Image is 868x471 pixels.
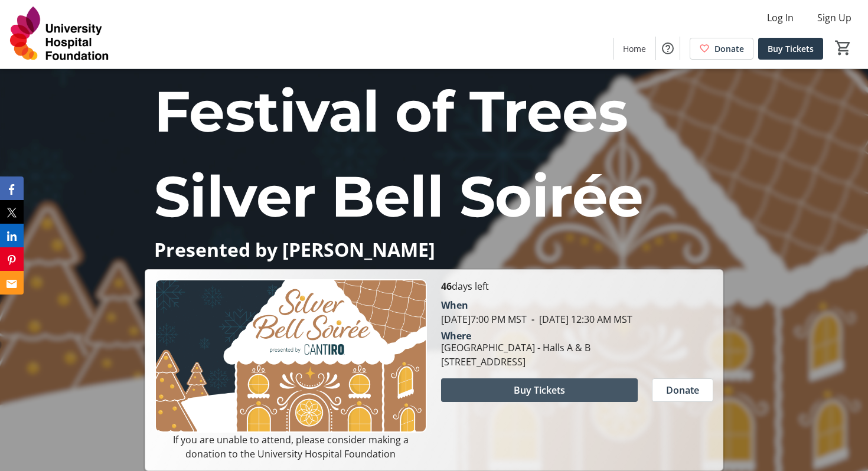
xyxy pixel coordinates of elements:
span: Buy Tickets [514,383,565,397]
span: [DATE] 12:30 AM MST [527,313,632,326]
span: Festival of Trees Silver Bell Soirée [154,77,644,231]
a: Home [614,38,655,60]
a: Buy Tickets [758,38,823,60]
span: Log In [767,11,794,25]
button: Cart [833,37,854,58]
button: Help [656,37,680,60]
img: Campaign CTA Media Photo [155,279,427,432]
img: University Hospital Foundation's Logo [7,5,112,64]
span: Home [623,42,646,55]
div: [STREET_ADDRESS] [441,355,590,369]
p: If you are unable to attend, please consider making a donation to the University Hospital Foundation [155,433,427,461]
button: Buy Tickets [441,378,638,402]
button: Log In [758,8,803,27]
span: Donate [666,383,699,397]
span: - [527,313,539,326]
div: When [441,298,468,312]
p: Presented by [PERSON_NAME] [154,239,714,260]
span: [DATE] 7:00 PM MST [441,313,527,326]
span: Buy Tickets [768,42,814,55]
span: 46 [441,280,452,293]
a: Donate [690,38,753,60]
button: Donate [652,378,713,402]
div: [GEOGRAPHIC_DATA] - Halls A & B [441,341,590,355]
button: Sign Up [808,8,861,27]
p: days left [441,279,713,293]
span: Sign Up [817,11,851,25]
span: Donate [714,42,744,55]
div: Where [441,331,471,341]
